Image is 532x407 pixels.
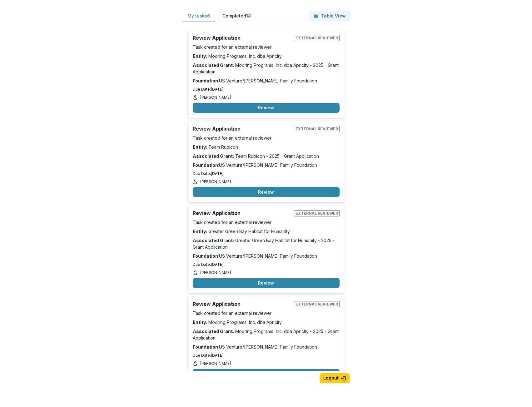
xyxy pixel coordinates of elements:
[294,126,340,132] span: External reviewer
[193,253,340,259] p: : US Venture/[PERSON_NAME] Family Foundation
[193,144,340,150] p: Team Rubicon
[193,77,340,84] p: : US Venture/[PERSON_NAME] Family Foundation
[217,10,256,22] button: Completed 18
[193,353,340,358] p: Due Date: [DATE]
[294,210,340,216] span: External reviewer
[193,344,218,350] strong: Foundation
[193,35,291,41] h2: Review Application
[193,369,340,379] button: Review
[193,210,291,216] h2: Review Application
[193,253,218,259] strong: Foundation
[193,78,218,83] strong: Foundation
[193,237,340,250] p: Greater Green Bay Habitat for Humanity - 2025 - Grant Application
[193,126,291,132] h2: Review Application
[193,328,340,341] p: Mooring Programs, Inc. dba Apricity - 2025 - Grant Application
[193,319,340,325] p: Mooring Programs, Inc. dba Apricity
[193,171,340,176] p: Due Date: [DATE]
[193,44,340,50] p: Task created for an external reviewer
[193,278,340,288] button: Review
[200,179,231,185] p: [PERSON_NAME]
[193,62,234,68] strong: Associated Grant:
[193,53,340,59] p: Mooring Programs, Inc. dba Apricity
[193,262,340,267] p: Due Date: [DATE]
[193,62,340,75] p: Mooring Programs, Inc. dba Apricity - 2025 - Grant Application
[182,10,215,22] button: My tasks 6
[200,361,231,366] p: [PERSON_NAME]
[193,329,234,334] strong: Associated Grant:
[193,301,291,307] h2: Review Application
[193,53,207,59] strong: Entity:
[193,153,340,159] p: Team Rubicon - 2025 - Grant Application
[193,187,340,197] button: Review
[193,344,340,350] p: : US Venture/[PERSON_NAME] Family Foundation
[320,373,350,383] button: Logout
[193,87,340,92] p: Due Date: [DATE]
[193,162,218,168] strong: Foundation
[200,270,231,275] p: [PERSON_NAME]
[193,320,207,325] strong: Entity:
[310,11,350,21] button: Table View
[193,153,234,159] strong: Associated Grant:
[193,310,340,316] p: Task created for an external reviewer
[193,219,340,226] p: Task created for an external reviewer
[193,135,340,141] p: Task created for an external reviewer
[193,144,207,150] strong: Entity:
[193,162,340,168] p: : US Venture/[PERSON_NAME] Family Foundation
[200,95,231,100] p: [PERSON_NAME]
[294,35,340,41] span: External reviewer
[193,228,340,235] p: Greater Green Bay Habitat for Humanity
[193,229,207,234] strong: Entity:
[193,238,234,243] strong: Associated Grant:
[193,103,340,113] button: Review
[294,301,340,307] span: External reviewer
